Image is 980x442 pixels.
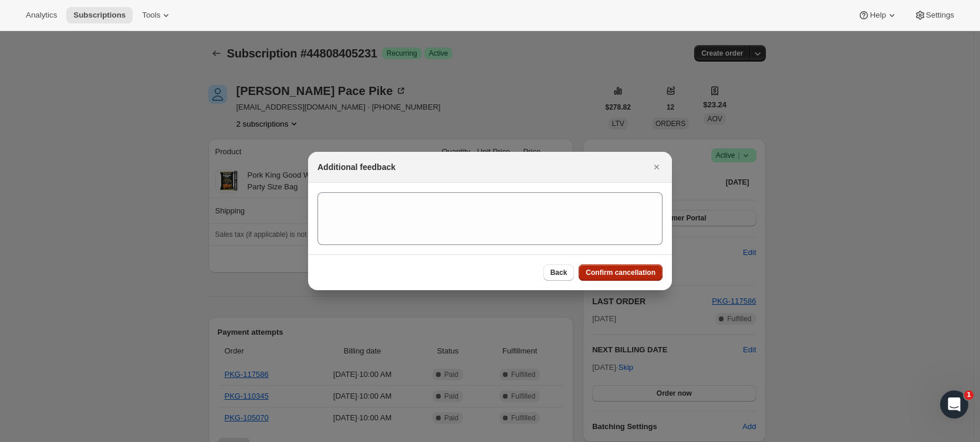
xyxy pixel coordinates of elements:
[586,268,655,277] span: Confirm cancellation
[648,159,665,175] button: Close
[26,11,57,20] span: Analytics
[940,390,968,419] iframe: Intercom live chat
[870,11,886,20] span: Help
[317,161,396,173] h2: Additional feedback
[851,7,904,23] button: Help
[550,268,567,277] span: Back
[907,7,961,23] button: Settings
[73,11,126,20] span: Subscriptions
[142,11,160,20] span: Tools
[543,264,575,281] button: Back
[926,11,954,20] span: Settings
[135,7,179,23] button: Tools
[66,7,133,23] button: Subscriptions
[964,390,974,400] span: 1
[19,7,64,23] button: Analytics
[579,264,663,281] button: Confirm cancellation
